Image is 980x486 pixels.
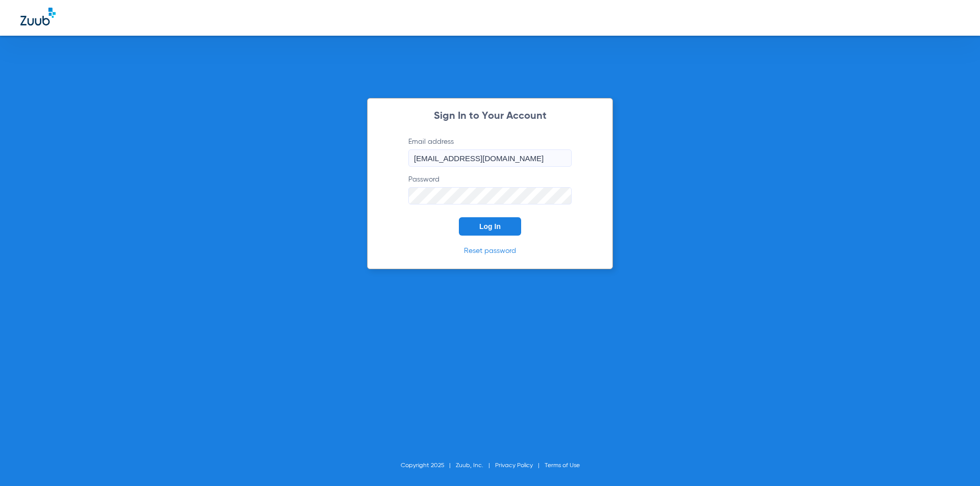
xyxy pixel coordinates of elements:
[459,217,521,236] button: Log In
[479,222,501,231] span: Log In
[929,437,980,486] iframe: Chat Widget
[408,137,572,167] label: Email address
[545,463,580,469] a: Terms of Use
[393,111,587,121] h2: Sign In to Your Account
[408,149,572,167] input: Email address
[408,187,572,204] input: Password
[401,461,456,471] li: Copyright 2025
[20,8,56,25] img: Zuub Logo
[464,247,516,254] a: Reset password
[495,463,533,469] a: Privacy Policy
[408,174,572,204] label: Password
[456,461,495,471] li: Zuub, Inc.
